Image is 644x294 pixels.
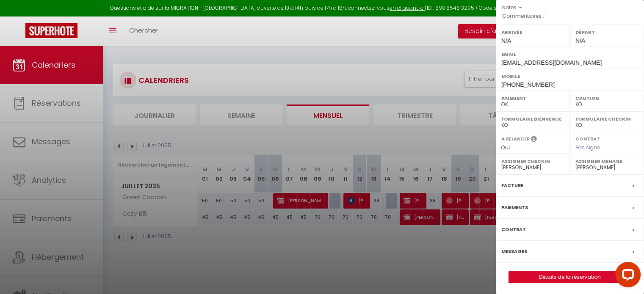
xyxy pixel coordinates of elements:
span: N/A [575,37,585,44]
i: Sélectionner OUI si vous souhaiter envoyer les séquences de messages post-checkout [531,135,537,145]
label: Assigner Menage [575,157,638,165]
label: Formulaire Checkin [575,115,638,123]
label: Paiement [501,94,564,102]
label: Assigner Checkin [501,157,564,165]
label: Caution [575,94,638,102]
label: Formulaire Bienvenue [501,115,564,123]
button: Détails de la réservation [509,271,631,283]
label: Facture [501,181,523,190]
span: [EMAIL_ADDRESS][DOMAIN_NAME] [501,59,602,66]
label: Paiements [501,203,528,212]
label: Contrat [575,135,600,141]
label: Arrivée [501,28,564,36]
span: N/A [501,37,511,44]
iframe: LiveChat chat widget [608,258,644,294]
p: Commentaires : [502,12,638,20]
p: Notes : [502,3,638,12]
span: Pas signé [575,144,600,151]
a: Détails de la réservation [509,272,631,283]
label: A relancer [501,135,530,143]
span: - [519,4,522,11]
label: Messages [501,247,527,256]
label: Contrat [501,225,526,234]
span: - [544,12,547,19]
span: [PHONE_NUMBER] [501,81,555,88]
label: Mobile [501,72,638,80]
label: Email [501,50,638,58]
label: Départ [575,28,638,36]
